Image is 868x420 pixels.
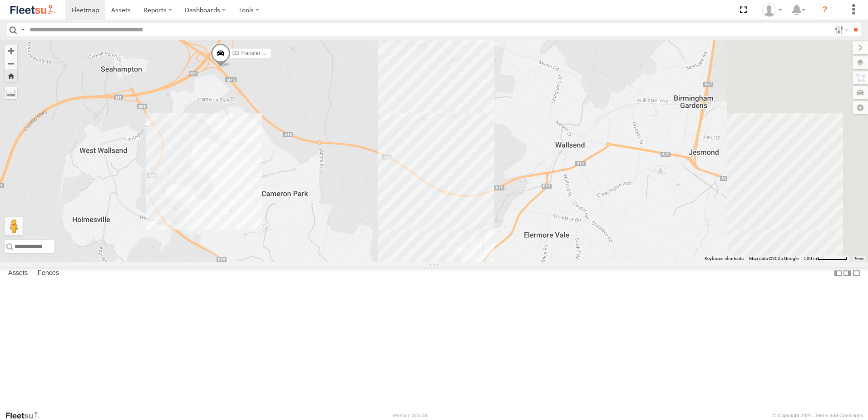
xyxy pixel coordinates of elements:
[773,413,863,418] div: © Copyright 2025 -
[5,45,17,57] button: Zoom in
[9,4,56,16] img: fleetsu-logo-horizontal.svg
[804,256,817,261] span: 500 m
[5,86,17,99] label: Measure
[831,23,850,36] label: Search Filter Options
[833,267,843,280] label: Dock Summary Table to the Left
[852,267,861,280] label: Hide Summary Table
[33,267,64,280] label: Fences
[749,256,799,261] span: Map data ©2025 Google
[843,267,852,280] label: Dock Summary Table to the Right
[5,411,47,420] a: Visit our Website
[801,255,850,262] button: Map Scale: 500 m per 62 pixels
[705,255,744,262] button: Keyboard shortcuts
[853,101,868,114] label: Map Settings
[393,413,427,418] div: Version: 305.03
[19,23,26,36] label: Search Query
[5,217,23,235] button: Drag Pegman onto the map to open Street View
[818,3,832,17] i: ?
[5,57,17,70] button: Zoom out
[5,70,17,82] button: Zoom Home
[759,3,785,17] div: Brodie Roesler
[815,413,863,418] a: Terms and Conditions
[232,50,276,56] span: B3 Transfer Truck
[854,257,864,260] a: Terms
[4,267,32,280] label: Assets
